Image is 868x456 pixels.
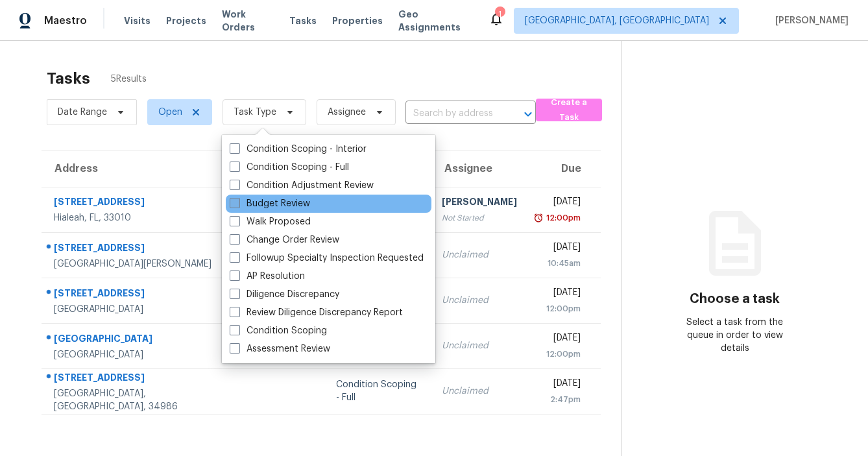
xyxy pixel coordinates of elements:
div: [STREET_ADDRESS] [54,287,219,303]
th: Address [42,150,230,187]
img: Overdue Alarm Icon [533,211,544,224]
div: [STREET_ADDRESS] [54,195,219,211]
div: 12:00pm [544,211,581,224]
div: [GEOGRAPHIC_DATA] [54,303,219,316]
label: Followup Specialty Inspection Requested [230,252,424,265]
th: Assignee [431,150,527,187]
div: Not Started [442,211,517,224]
h3: Choose a task [690,293,780,306]
span: Task Type [234,106,276,119]
span: Projects [166,14,206,27]
label: Condition Adjustment Review [230,179,374,192]
div: Select a task from the queue in order to view details [679,316,791,355]
span: Assignee [328,106,366,119]
div: [GEOGRAPHIC_DATA], [GEOGRAPHIC_DATA], 34986 [54,387,219,413]
button: Create a Task [536,99,602,121]
span: Tasks [289,16,317,25]
span: Geo Assignments [398,8,473,34]
div: Condition Scoping - Full [336,378,422,404]
label: Condition Scoping [230,324,327,337]
label: Walk Proposed [230,215,311,228]
label: Condition Scoping - Full [230,161,349,174]
label: Change Order Review [230,234,339,246]
th: Due [527,150,601,187]
div: [STREET_ADDRESS] [54,371,219,387]
span: Work Orders [222,8,274,34]
label: Budget Review [230,197,310,210]
span: Create a Task [542,95,596,125]
div: Unclaimed [442,385,517,398]
div: [DATE] [538,195,581,211]
input: Search by address [405,104,500,124]
label: Assessment Review [230,342,330,355]
div: [DATE] [538,331,581,348]
div: 1 [495,8,504,21]
span: Visits [124,14,151,27]
span: 5 Results [111,73,147,86]
button: Open [519,105,537,123]
label: AP Resolution [230,270,305,283]
label: Review Diligence Discrepancy Report [230,306,403,319]
div: [DATE] [538,286,581,302]
div: 10:45am [538,257,581,270]
label: Condition Scoping - Interior [230,143,367,156]
div: 2:47pm [538,393,581,406]
div: [GEOGRAPHIC_DATA] [54,348,219,361]
div: [PERSON_NAME] [442,195,517,211]
span: Properties [332,14,383,27]
label: Diligence Discrepancy [230,288,339,301]
div: Hialeah, FL, 33010 [54,211,219,224]
div: Unclaimed [442,248,517,261]
div: [STREET_ADDRESS] [54,241,219,258]
div: [DATE] [538,241,581,257]
div: [GEOGRAPHIC_DATA][PERSON_NAME] [54,258,219,270]
div: [GEOGRAPHIC_DATA] [54,332,219,348]
span: Maestro [44,14,87,27]
span: Open [158,106,182,119]
h2: Tasks [47,72,90,85]
div: Unclaimed [442,339,517,352]
span: [GEOGRAPHIC_DATA], [GEOGRAPHIC_DATA] [525,14,709,27]
span: [PERSON_NAME] [770,14,849,27]
div: [DATE] [538,377,581,393]
div: 12:00pm [538,348,581,361]
span: Date Range [58,106,107,119]
div: Unclaimed [442,294,517,307]
div: 12:00pm [538,302,581,315]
